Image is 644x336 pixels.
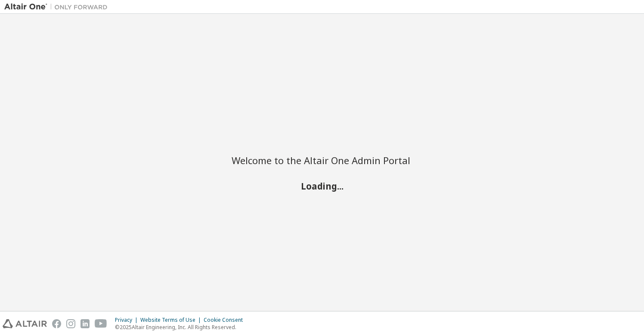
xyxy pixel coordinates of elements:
[140,317,204,324] div: Website Terms of Use
[204,317,248,324] div: Cookie Consent
[115,324,248,331] p: © 2025 Altair Engineering, Inc. All Rights Reserved.
[80,319,90,328] img: linkedin.svg
[66,319,75,328] img: instagram.svg
[115,317,140,324] div: Privacy
[52,319,61,328] img: facebook.svg
[232,154,412,166] h2: Welcome to the Altair One Admin Portal
[3,319,47,328] img: altair_logo.svg
[95,319,107,328] img: youtube.svg
[4,3,112,11] img: Altair One
[232,180,412,192] h2: Loading...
